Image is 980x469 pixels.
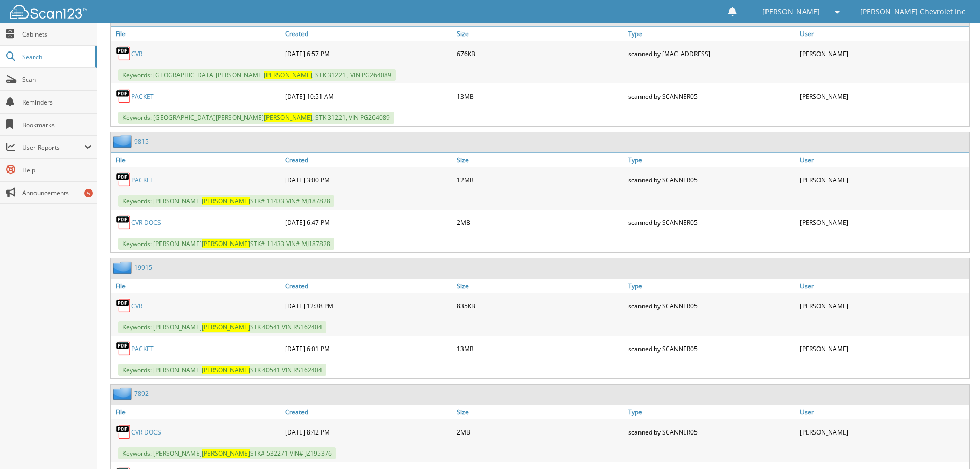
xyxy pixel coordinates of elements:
div: [PERSON_NAME] [797,212,969,233]
a: Created [282,405,454,419]
img: PDF.png [116,424,131,440]
div: 2MB [454,422,626,442]
img: PDF.png [116,215,131,230]
a: User [797,153,969,167]
a: File [111,405,282,419]
span: Announcements [22,188,92,197]
div: 5 [84,189,93,197]
div: [PERSON_NAME] [797,169,969,190]
a: PACKET [131,344,154,353]
a: Size [454,279,626,293]
span: Keywords: [GEOGRAPHIC_DATA][PERSON_NAME] , STK 31221 , VIN PG264089 [118,69,396,81]
div: [DATE] 8:42 PM [282,422,454,442]
img: folder2.png [113,135,134,148]
div: scanned by SCANNER05 [626,338,797,359]
a: Type [626,153,797,167]
div: 12MB [454,169,626,190]
img: folder2.png [113,387,134,400]
div: [PERSON_NAME] [797,422,969,442]
div: 13MB [454,338,626,359]
a: Size [454,27,626,41]
img: PDF.png [116,341,131,356]
a: CVR DOCS [131,428,161,437]
a: CVR DOCS [131,218,161,227]
div: [PERSON_NAME] [797,86,969,107]
span: [PERSON_NAME] [202,197,250,205]
a: 19915 [134,263,152,272]
iframe: Chat Widget [929,420,980,469]
span: [PERSON_NAME] [202,366,250,374]
span: [PERSON_NAME] [202,323,250,332]
img: PDF.png [116,46,131,61]
span: Keywords: [GEOGRAPHIC_DATA][PERSON_NAME] , STK 31221, VIN PG264089 [118,112,394,124]
a: File [111,153,282,167]
div: [DATE] 3:00 PM [282,169,454,190]
div: [PERSON_NAME] [797,338,969,359]
span: Scan [22,75,92,84]
div: 13MB [454,86,626,107]
div: scanned by SCANNER05 [626,169,797,190]
a: PACKET [131,92,154,101]
a: Created [282,279,454,293]
a: Size [454,153,626,167]
span: User Reports [22,143,84,152]
img: folder2.png [113,261,134,274]
a: Type [626,279,797,293]
a: PACKET [131,176,154,184]
span: Cabinets [22,30,92,39]
div: [DATE] 6:01 PM [282,338,454,359]
a: CVR [131,302,142,310]
a: CVR [131,49,142,58]
a: Type [626,27,797,41]
div: 676KB [454,43,626,64]
span: [PERSON_NAME] [202,239,250,248]
span: [PERSON_NAME] Chevrolet Inc [860,9,965,15]
a: User [797,279,969,293]
img: PDF.png [116,298,131,314]
div: scanned by SCANNER05 [626,86,797,107]
span: [PERSON_NAME] [202,449,250,458]
a: File [111,27,282,41]
div: [DATE] 6:57 PM [282,43,454,64]
a: User [797,27,969,41]
a: 9815 [134,137,149,146]
div: scanned by SCANNER05 [626,422,797,442]
a: Created [282,153,454,167]
img: scan123-logo-white.svg [10,5,87,19]
span: [PERSON_NAME] [762,9,820,15]
a: 7892 [134,389,149,398]
div: [DATE] 6:47 PM [282,212,454,233]
span: Keywords: [PERSON_NAME] STK 40541 VIN RS162404 [118,321,326,333]
a: Size [454,405,626,419]
div: [DATE] 10:51 AM [282,86,454,107]
img: PDF.png [116,172,131,187]
a: File [111,279,282,293]
span: Bookmarks [22,120,92,129]
div: scanned by [MAC_ADDRESS] [626,43,797,64]
span: [PERSON_NAME] [264,71,312,79]
div: scanned by SCANNER05 [626,296,797,316]
div: 835KB [454,296,626,316]
a: Created [282,27,454,41]
span: [PERSON_NAME] [264,113,312,122]
span: Search [22,53,90,61]
a: User [797,405,969,419]
div: scanned by SCANNER05 [626,212,797,233]
span: Keywords: [PERSON_NAME] STK# 11433 VIN# MJ187828 [118,238,334,250]
div: [DATE] 12:38 PM [282,296,454,316]
span: Keywords: [PERSON_NAME] STK 40541 VIN RS162404 [118,364,326,376]
span: Reminders [22,98,92,107]
div: [PERSON_NAME] [797,43,969,64]
div: [PERSON_NAME] [797,296,969,316]
span: Keywords: [PERSON_NAME] STK# 532271 VIN# JZ195376 [118,447,336,459]
span: Help [22,166,92,175]
span: Keywords: [PERSON_NAME] STK# 11433 VIN# MJ187828 [118,195,334,207]
div: 2MB [454,212,626,233]
a: Type [626,405,797,419]
img: PDF.png [116,89,131,104]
